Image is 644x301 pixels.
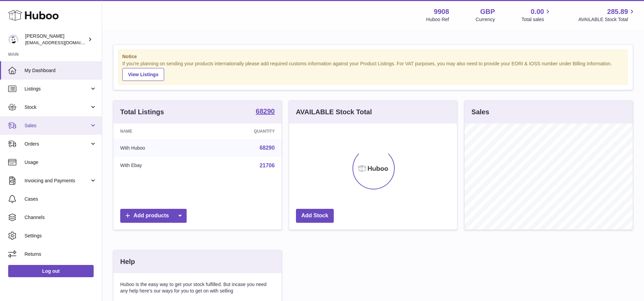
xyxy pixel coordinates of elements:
[25,86,90,92] span: Listings
[607,7,628,16] span: 285.89
[25,67,97,74] span: My Dashboard
[521,7,552,23] a: 0.00 Total sales
[122,68,164,81] a: View Listings
[120,281,275,294] p: Huboo is the easy way to get your stock fulfilled. But incase you need any help here's our ways f...
[25,159,97,166] span: Usage
[120,257,135,266] h3: Help
[296,209,334,223] a: Add Stock
[531,7,544,16] span: 0.00
[25,251,97,257] span: Returns
[25,178,90,184] span: Invoicing and Payments
[25,40,100,45] span: [EMAIL_ADDRESS][DOMAIN_NAME]
[25,141,90,147] span: Orders
[578,16,636,23] span: AVAILABLE Stock Total
[8,265,94,277] a: Log out
[25,233,97,239] span: Settings
[25,33,87,46] div: [PERSON_NAME]
[113,157,202,174] td: With Ebay
[471,107,489,117] h3: Sales
[120,107,164,117] h3: Total Listings
[25,122,90,129] span: Sales
[113,139,202,157] td: With Huboo
[202,123,281,139] th: Quantity
[256,108,275,115] strong: 68290
[120,209,187,223] a: Add products
[256,108,275,116] a: 68290
[260,145,275,151] a: 68290
[260,163,275,168] a: 21706
[521,16,552,23] span: Total sales
[25,196,97,202] span: Cases
[122,61,624,81] div: If you're planning on sending your products internationally please add required customs informati...
[426,16,449,23] div: Huboo Ref
[476,16,495,23] div: Currency
[25,214,97,221] span: Channels
[25,104,90,111] span: Stock
[8,34,18,45] img: tbcollectables@hotmail.co.uk
[122,53,624,60] strong: Notice
[480,7,495,16] strong: GBP
[578,7,636,23] a: 285.89 AVAILABLE Stock Total
[434,7,449,16] strong: 9908
[113,123,202,139] th: Name
[296,107,372,117] h3: AVAILABLE Stock Total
